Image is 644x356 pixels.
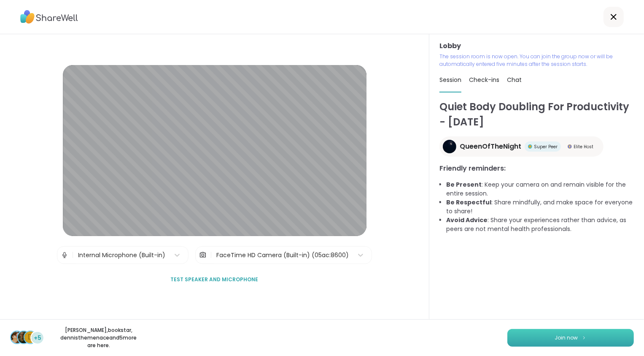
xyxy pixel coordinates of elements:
[507,329,634,347] button: Join now
[439,99,634,130] h1: Quiet Body Doubling For Productivity - [DATE]
[18,332,30,343] img: bookstar
[216,251,349,260] div: FaceTime HD Camera (Built-in) (05ac:8600)
[439,41,634,51] h3: Lobby
[34,334,41,342] span: +5
[582,335,587,340] img: ShareWell Logomark
[446,180,634,198] li: : Keep your camera on and remain visible for the entire session.
[446,216,488,224] b: Avoid Advice
[528,144,532,149] img: Super Peer
[446,198,634,216] li: : Share mindfully, and make space for everyone to share!
[210,247,212,264] span: |
[568,144,572,149] img: Elite Host
[460,141,521,152] span: QueenOfTheNight
[507,76,522,84] span: Chat
[439,136,604,157] a: QueenOfTheNightQueenOfTheNightSuper PeerSuper PeerElite HostElite Host
[443,140,456,153] img: QueenOfTheNight
[20,7,78,27] img: ShareWell Logo
[574,144,593,150] span: Elite Host
[11,332,23,343] img: LuAnn
[78,251,165,260] div: Internal Microphone (Built-in)
[446,180,482,189] b: Be Present
[167,271,262,288] button: Test speaker and microphone
[171,276,259,283] span: Test speaker and microphone
[469,76,499,84] span: Check-ins
[51,326,146,349] p: [PERSON_NAME] , bookstar , dennisthemenace and 5 more are here.
[439,53,634,68] p: The session room is now open. You can join the group now or will be automatically entered five mi...
[555,334,578,342] span: Join now
[439,76,461,84] span: Session
[61,247,68,264] img: Microphone
[446,216,634,234] li: : Share your experiences rather than advice, as peers are not mental health professionals.
[28,332,33,343] span: d
[72,247,74,264] span: |
[446,198,491,207] b: Be Respectful
[439,163,634,174] h3: Friendly reminders:
[534,144,558,150] span: Super Peer
[199,247,207,264] img: Camera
